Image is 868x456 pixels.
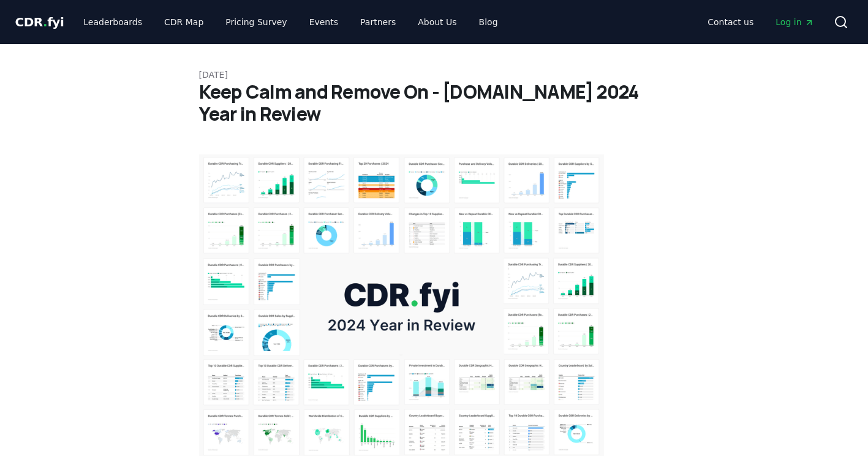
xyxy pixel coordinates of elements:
a: Leaderboards [74,11,152,33]
a: Contact us [698,11,763,33]
p: [DATE] [199,69,670,81]
span: . [43,15,47,29]
h1: Keep Calm and Remove On - [DOMAIN_NAME] 2024 Year in Review [199,81,670,125]
a: Pricing Survey [216,11,296,33]
nav: Main [698,11,823,33]
a: Log in [766,11,823,33]
a: Blog [469,11,508,33]
a: CDR.fyi [15,13,64,31]
span: CDR fyi [15,15,64,29]
a: About Us [408,11,466,33]
a: Events [300,11,348,33]
nav: Main [74,11,507,33]
a: Partners [350,11,406,33]
a: CDR Map [154,11,213,33]
span: Log in [776,16,813,28]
